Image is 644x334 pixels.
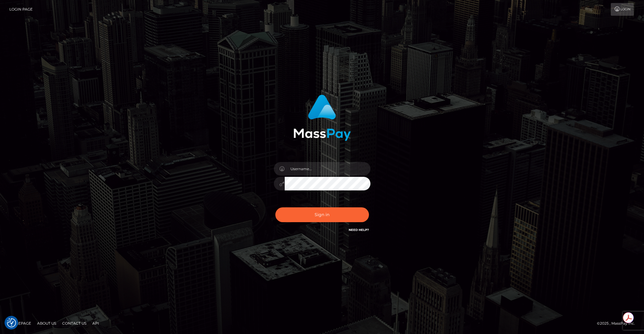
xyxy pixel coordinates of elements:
[60,319,89,328] a: Contact Us
[7,318,16,327] button: Consent Preferences
[35,319,59,328] a: About Us
[597,320,639,327] div: © 2025 , MassPay Inc.
[90,319,101,328] a: API
[293,95,351,141] img: MassPay Login
[7,319,34,328] a: Homepage
[9,3,33,16] a: Login Page
[611,3,634,16] a: Login
[275,207,369,222] button: Sign in
[349,228,369,232] a: Need Help?
[7,318,16,327] img: Revisit consent button
[285,162,370,176] input: Username...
